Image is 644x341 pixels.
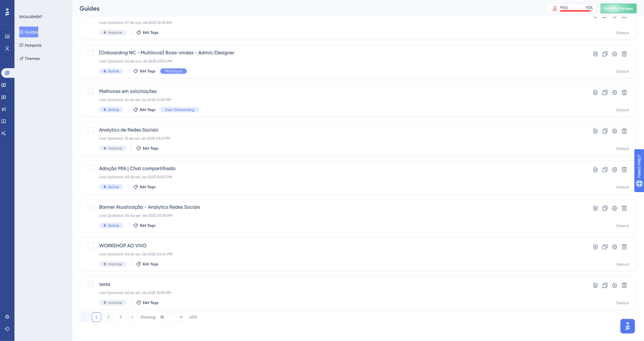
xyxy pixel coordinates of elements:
span: Publish Changes [604,6,633,11]
div: Default [616,69,629,74]
span: Inactive [108,30,122,35]
span: Active [108,223,119,228]
span: Adoção MIA | Chat compartilhado [99,165,569,172]
div: Default [616,30,629,35]
span: Inactive [108,300,122,305]
button: Hotspots [19,40,42,51]
div: Default [616,262,629,267]
button: Edit Tags [133,223,156,228]
button: 10 [160,312,184,322]
span: Edit Tags [140,69,156,74]
div: Default [616,108,629,112]
span: Active [108,107,119,112]
div: Last Updated: 02 de set. de 2025 12:06 PM [99,290,569,295]
span: Inactive [108,262,122,267]
button: Edit Tags [133,185,156,189]
span: User Onboarding [165,107,194,112]
span: Edit Tags [143,30,159,35]
button: Edit Tags [136,30,159,35]
span: teste [99,281,569,288]
div: Last Updated: 05 de set. de 2025 05:36 PM [99,213,569,218]
div: MAU [560,5,568,10]
span: Edit Tags [140,223,156,228]
div: Default [616,223,629,228]
span: Edit Tags [143,262,159,267]
div: Default [616,146,629,151]
div: of 25 [189,314,197,320]
span: Banner Atualização - Analytics Redes Sociais [99,204,569,211]
div: Default [616,185,629,190]
span: Edit Tags [140,185,156,189]
button: Guides [19,27,38,37]
span: [Onboarding NC - Multilocal] Boas-vindas - Admin/Designer [99,49,569,56]
button: 2 [104,312,113,322]
span: Edit Tags [143,300,159,305]
button: Edit Tags [136,300,159,305]
div: Guides [80,4,532,13]
span: Active [108,69,119,74]
button: Edit Tags [133,107,156,112]
iframe: UserGuiding AI Assistant Launcher [619,317,637,335]
button: Edit Tags [133,69,156,74]
span: Inactive [108,146,122,151]
span: Multilocal [165,69,182,74]
div: Last Updated: 02 de set. de 2025 02:40 PM [99,252,569,257]
span: Analytics de Redes Sociais [99,126,569,134]
div: Last Updated: 07 de out. de 2025 10:33 AM [99,20,569,25]
div: Last Updated: 09 de set. de 2025 06:07 PM [99,175,569,179]
span: Edit Tags [143,146,159,151]
button: Publish Changes [601,4,637,13]
span: Need Help? [14,2,38,9]
div: 92 % [586,5,593,10]
span: WORKSHOP AO VIVO [99,242,569,249]
button: 3 [116,312,125,322]
div: Default [616,301,629,305]
div: Showing [140,314,156,320]
span: 10 [160,315,164,320]
span: Active [108,185,119,189]
span: Edit Tags [140,107,156,112]
div: Last Updated: 24 de set. de 2025 01:25 PM [99,97,569,102]
div: Last Updated: 06 de out. de 2025 03:56 PM [99,59,569,64]
div: ENGAGEMENT [19,14,42,19]
button: Edit Tags [136,262,159,267]
button: 1 [92,312,101,322]
div: Last Updated: 15 de set. de 2025 03:41 PM [99,136,569,141]
button: Themes [19,53,40,64]
span: Melhorias em solicitações [99,88,569,95]
button: Edit Tags [136,146,159,151]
